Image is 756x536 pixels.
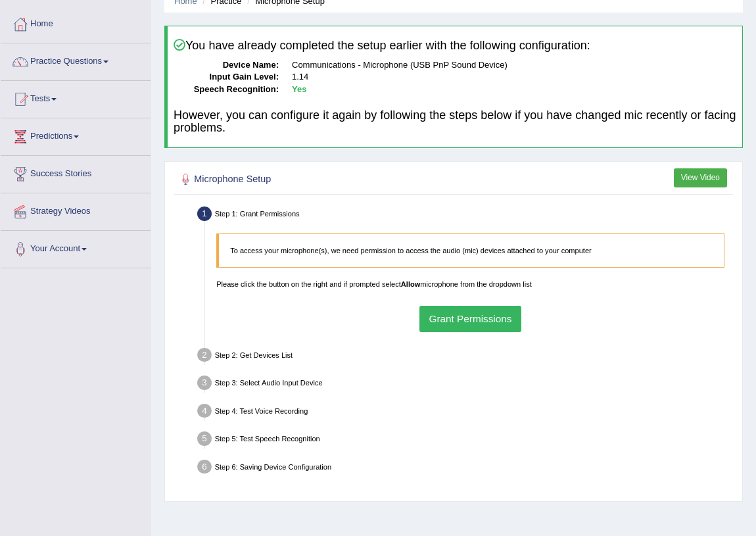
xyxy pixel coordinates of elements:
[419,306,521,331] button: Grant Permissions
[230,245,713,256] p: To access your microphone(s), we need permission to access the audio (mic) devices attached to yo...
[1,193,151,226] a: Strategy Videos
[1,118,151,151] a: Predictions
[1,231,151,264] a: Your Account
[193,428,738,452] div: Step 5: Test Speech Recognition
[292,84,306,94] b: Yes
[193,372,738,397] div: Step 3: Select Audio Input Device
[174,59,279,72] dt: Device Name:
[174,84,279,96] dt: Speech Recognition:
[401,280,420,288] b: Allow
[1,43,151,76] a: Practice Questions
[674,168,727,187] button: View Video
[174,109,736,135] h4: However, you can configure it again by following the steps below if you have changed mic recently...
[193,401,738,425] div: Step 4: Test Voice Recording
[292,59,736,72] dd: Communications - Microphone (USB PnP Sound Device)
[193,203,738,228] div: Step 1: Grant Permissions
[216,279,724,289] p: Please click the button on the right and if prompted select microphone from the dropdown list
[193,345,738,369] div: Step 2: Get Devices List
[174,71,279,84] dt: Input Gain Level:
[1,156,151,189] a: Success Stories
[1,6,151,39] a: Home
[174,39,736,53] h4: You have already completed the setup earlier with the following configuration:
[177,171,520,188] h2: Microphone Setup
[292,71,736,84] dd: 1.14
[1,81,151,114] a: Tests
[193,456,738,481] div: Step 6: Saving Device Configuration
